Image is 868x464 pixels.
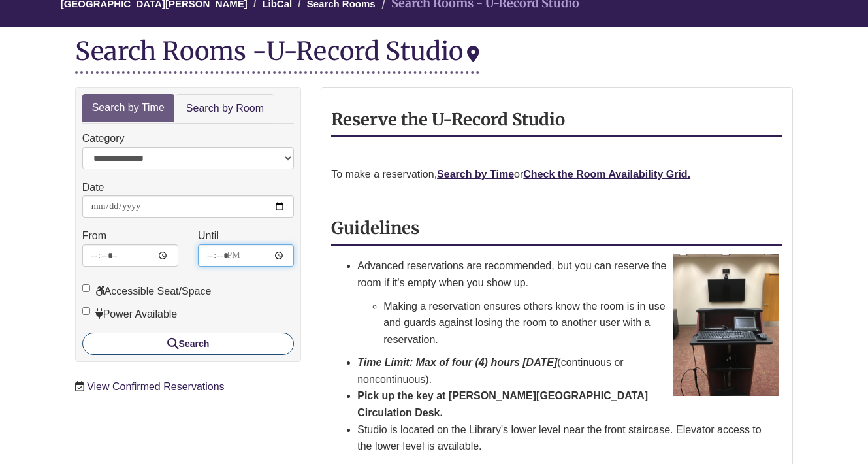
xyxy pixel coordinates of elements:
[357,354,782,388] li: (continuous or noncontinuous).
[176,94,274,124] a: Search by Room
[82,283,212,300] label: Accessible Seat/Space
[87,381,224,392] a: View Confirmed Reservations
[437,169,514,180] a: Search by Time
[331,109,565,130] strong: Reserve the U-Record Studio
[82,333,295,355] button: Search
[331,166,782,183] p: To make a reservation, or
[198,227,219,244] label: Until
[75,37,479,74] div: Search Rooms -
[82,227,106,244] label: From
[82,94,174,122] a: Search by Time
[82,179,104,196] label: Date
[357,257,782,291] p: Advanced reservations are recommended, but you can reserve the room if it's empty when you show up.
[82,284,90,292] input: Accessible Seat/Space
[82,306,178,323] label: Power Available
[266,35,479,67] div: U-Record Studio
[357,390,648,418] strong: Pick up the key at [PERSON_NAME][GEOGRAPHIC_DATA] Circulation Desk.
[357,357,557,368] strong: Time Limit: Max of four (4) hours [DATE]
[331,218,419,239] strong: Guidelines
[357,422,782,455] li: Studio is located on the Library's lower level near the front staircase. Elevator access to the l...
[82,130,125,147] label: Category
[523,169,690,180] a: Check the Room Availability Grid.
[383,298,782,348] p: Making a reservation ensures others know the room is in use and guards against losing the room to...
[82,307,90,315] input: Power Available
